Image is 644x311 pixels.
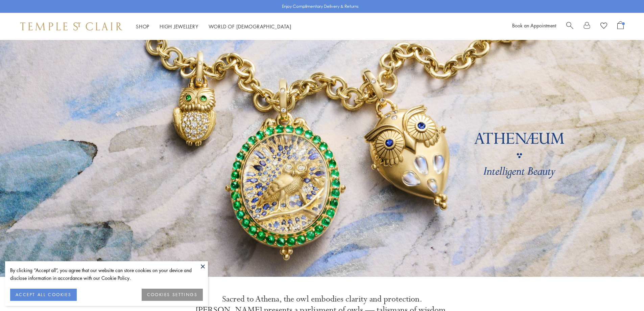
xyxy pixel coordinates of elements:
button: COOKIES SETTINGS [142,289,203,301]
button: ACCEPT ALL COOKIES [10,289,77,301]
a: View Wishlist [600,21,607,31]
a: Open Shopping Bag [617,21,624,31]
a: World of [DEMOGRAPHIC_DATA]World of [DEMOGRAPHIC_DATA] [209,23,291,30]
div: By clicking “Accept all”, you agree that our website can store cookies on your device and disclos... [10,266,203,282]
p: Enjoy Complimentary Delivery & Returns [282,3,359,10]
nav: Main navigation [136,22,291,31]
a: High JewelleryHigh Jewellery [160,23,198,30]
a: Book an Appointment [512,22,556,29]
a: ShopShop [136,23,149,30]
img: Temple St. Clair [20,22,122,30]
a: Search [566,21,573,31]
iframe: Gorgias live chat messenger [610,279,637,304]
